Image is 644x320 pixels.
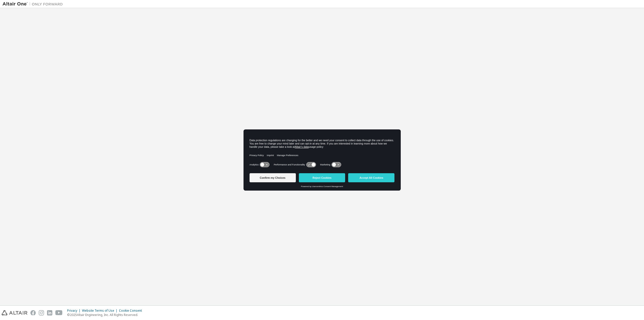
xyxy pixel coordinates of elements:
img: Altair One [3,2,65,7]
img: instagram.svg [39,310,44,315]
img: facebook.svg [30,310,36,315]
img: linkedin.svg [47,310,52,315]
img: youtube.svg [55,310,63,315]
div: Website Terms of Use [82,309,119,313]
img: altair_logo.svg [2,310,27,315]
div: Cookie Consent [119,309,145,313]
div: Privacy [67,309,82,313]
p: © 2025 Altair Engineering, Inc. All Rights Reserved. [67,313,145,317]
